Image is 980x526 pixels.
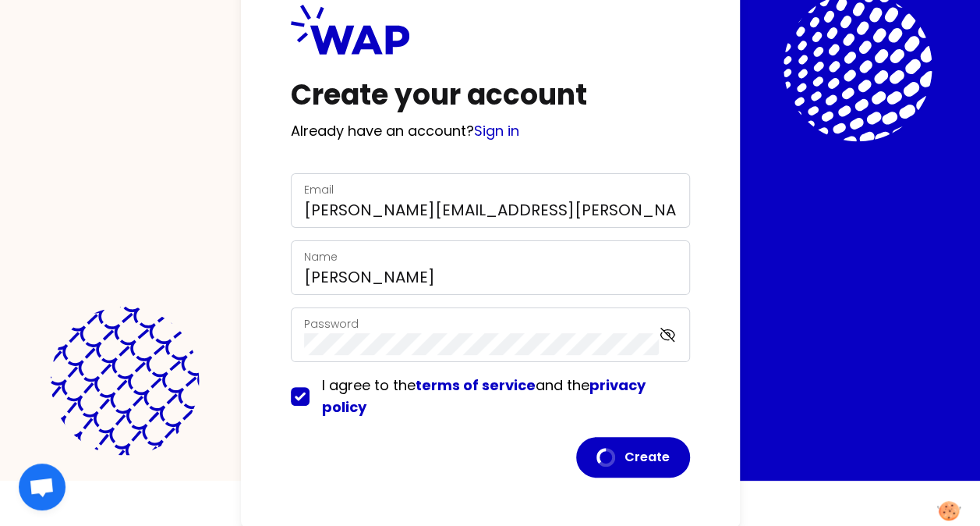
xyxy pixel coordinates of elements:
[291,80,690,111] h1: Create your account
[322,375,646,417] a: privacy policy
[322,375,646,417] span: I agree to the and the
[304,182,334,197] label: Email
[416,375,536,395] a: terms of service
[474,121,519,140] a: Sign in
[291,120,690,142] p: Already have an account?
[304,316,359,332] label: Password
[304,249,338,265] label: Name
[576,437,690,478] button: Create
[19,464,65,510] div: Otwarty czat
